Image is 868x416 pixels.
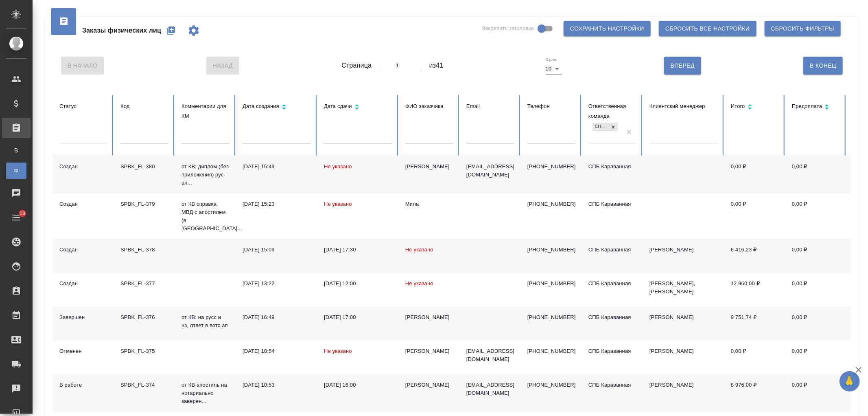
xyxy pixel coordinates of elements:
[724,239,785,273] td: 6 416,23 ₽
[181,163,230,187] p: от КВ: диплом (без приложения) рус-ан...
[120,246,168,254] div: SPBK_FL-378
[324,201,352,207] span: Не указано
[771,24,834,34] span: Сбросить фильтры
[546,57,557,62] label: Строк
[593,123,609,131] div: СПБ Караванная
[405,200,453,208] div: Мила
[181,101,230,121] div: Комментарии для КМ
[466,381,514,397] p: [EMAIL_ADDRESS][DOMAIN_NAME]
[324,163,352,169] span: Не указано
[243,246,311,254] div: [DATE] 15:09
[724,307,785,341] td: 9 751,74 ₽
[643,239,724,273] td: [PERSON_NAME]
[59,381,107,389] div: В работе
[120,163,168,171] div: SPBK_FL-380
[570,24,644,34] span: Сохранить настройки
[405,247,433,253] span: Не указано
[243,347,311,355] div: [DATE] 10:54
[324,348,352,354] span: Не указано
[324,246,392,254] div: [DATE] 17:30
[564,21,651,36] button: Сохранить настройки
[120,313,168,321] div: SPBK_FL-376
[671,61,695,71] span: Вперед
[665,24,750,34] span: Сбросить все настройки
[181,313,230,330] p: от КВ: на русс и нз, лтвет в вотс ап
[466,101,514,111] div: Email
[785,156,846,194] td: 0,00 ₽
[59,280,107,288] div: Создан
[482,24,534,33] span: Закрепить заголовки
[785,374,846,412] td: 0,00 ₽
[588,163,636,171] div: СПБ Караванная
[785,194,846,239] td: 0,00 ₽
[724,156,785,194] td: 0,00 ₽
[588,101,636,121] div: Ответственная команда
[724,273,785,307] td: 12 960,00 ₽
[643,341,724,374] td: [PERSON_NAME]
[405,280,433,286] span: Не указано
[243,101,311,113] div: Сортировка
[429,61,444,70] span: из 41
[405,101,453,111] div: ФИО заказчика
[785,273,846,307] td: 0,00 ₽
[59,163,107,171] div: Создан
[59,246,107,254] div: Создан
[527,101,575,111] div: Телефон
[181,381,230,405] p: от КВ апостиль на нотариально заверен...
[840,371,860,392] button: 🙏
[546,63,562,75] div: 10
[15,209,30,218] span: 13
[724,194,785,239] td: 0,00 ₽
[527,163,575,171] p: [PHONE_NUMBER]
[59,101,107,111] div: Статус
[810,61,836,71] span: В Конец
[643,273,724,307] td: [PERSON_NAME], [PERSON_NAME]
[120,347,168,355] div: SPBK_FL-375
[588,347,636,355] div: СПБ Караванная
[724,374,785,412] td: 8 976,00 ₽
[785,239,846,273] td: 0,00 ₽
[527,381,575,389] p: [PHONE_NUMBER]
[10,167,22,175] span: Ф
[405,381,453,389] div: [PERSON_NAME]
[341,61,372,70] span: Страница
[466,347,514,363] p: [EMAIL_ADDRESS][DOMAIN_NAME]
[527,246,575,254] p: [PHONE_NUMBER]
[527,313,575,321] p: [PHONE_NUMBER]
[643,374,724,412] td: [PERSON_NAME]
[588,200,636,208] div: СПБ Караванная
[843,373,857,390] span: 🙏
[649,101,718,111] div: Клиентский менеджер
[466,163,514,179] p: [EMAIL_ADDRESS][DOMAIN_NAME]
[6,142,26,158] a: В
[2,207,31,228] a: 13
[324,313,392,321] div: [DATE] 17:00
[243,280,311,288] div: [DATE] 13:22
[181,200,230,233] p: от КВ справка МВД с апостилем (в [GEOGRAPHIC_DATA]...
[59,313,107,321] div: Завершен
[803,57,843,75] button: В Конец
[243,200,311,208] div: [DATE] 15:23
[731,101,779,113] div: Сортировка
[120,101,168,111] div: Код
[120,200,168,208] div: SPBK_FL-379
[405,347,453,355] div: [PERSON_NAME]
[405,313,453,321] div: [PERSON_NAME]
[243,313,311,321] div: [DATE] 16:49
[120,280,168,288] div: SPBK_FL-377
[527,347,575,355] p: [PHONE_NUMBER]
[588,313,636,321] div: СПБ Караванная
[120,381,168,389] div: SPBK_FL-374
[527,200,575,208] p: [PHONE_NUMBER]
[405,163,453,171] div: [PERSON_NAME]
[59,347,107,355] div: Отменен
[659,21,756,36] button: Сбросить все настройки
[785,341,846,374] td: 0,00 ₽
[243,381,311,389] div: [DATE] 10:53
[792,101,840,113] div: Сортировка
[588,381,636,389] div: СПБ Караванная
[161,21,181,40] button: Создать
[527,280,575,288] p: [PHONE_NUMBER]
[59,200,107,208] div: Создан
[765,21,841,36] button: Сбросить фильтры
